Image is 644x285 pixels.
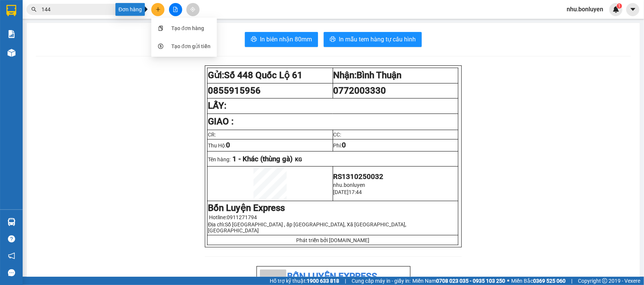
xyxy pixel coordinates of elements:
img: solution-icon [8,30,15,38]
span: close-circle [132,7,137,11]
span: In biên nhận 80mm [260,35,312,44]
button: printerIn biên nhận 80mm [245,32,318,47]
td: CC: [333,130,458,139]
span: printer [330,36,336,43]
img: logo-vxr [6,5,16,16]
span: Bình Thuận [357,70,402,80]
span: In mẫu tem hàng tự cấu hình [339,35,416,44]
span: nhu.bonluyen [561,5,609,14]
strong: GIAO : [208,116,234,127]
button: caret-down [626,3,639,16]
span: search [31,7,37,12]
strong: 0369 525 060 [533,278,566,284]
span: 0911271794 [227,214,257,220]
span: file-add [173,7,178,12]
button: aim [186,3,200,16]
span: KG [295,156,302,162]
span: 1 - Khác (thùng gà) [232,155,293,163]
strong: Nhận: [334,70,402,80]
span: caret-down [630,6,636,13]
strong: Gửi: [208,70,303,80]
span: Số [GEOGRAPHIC_DATA] , ấp [GEOGRAPHIC_DATA], Xã [GEOGRAPHIC_DATA], [GEOGRAPHIC_DATA] [208,221,406,233]
span: aim [190,7,195,12]
li: Bốn Luyện Express [4,4,109,32]
span: Hotline: [209,214,257,220]
li: VP Số 448 Quốc Lộ 61 [4,41,52,57]
span: message [8,269,15,276]
strong: Bốn Luyện Express [208,203,285,213]
span: ⚪️ [507,279,509,282]
span: 1 [618,3,621,9]
span: Địa chỉ: [208,221,406,233]
td: Thu Hộ: [207,139,333,152]
span: Cung cấp máy in - giấy in: [352,277,410,285]
span: notification [8,252,15,259]
strong: 1900 633 818 [307,278,339,284]
img: icon-new-feature [613,6,619,13]
span: 17:44 [349,189,362,195]
span: plus [155,7,161,12]
span: copyright [602,278,607,283]
td: CR: [207,130,333,139]
img: warehouse-icon [8,49,15,57]
span: 0772003330 [334,85,386,96]
strong: 0708 023 035 - 0935 103 250 [436,278,505,284]
sup: 1 [617,3,622,9]
span: 0855915956 [208,85,261,96]
strong: LẤY: [208,100,226,111]
td: Phát triển bởi [DOMAIN_NAME] [207,235,458,245]
img: warehouse-icon [8,218,15,226]
span: | [345,277,346,285]
button: file-add [169,3,182,16]
span: RS1310250032 [334,173,384,181]
li: Bốn Luyện Express [260,270,407,284]
span: nhu.bonluyen [334,182,366,188]
span: | [571,277,572,285]
span: question-circle [8,235,15,243]
span: Miền Bắc [511,277,566,285]
span: 0 [342,141,346,149]
button: printerIn mẫu tem hàng tự cấu hình [324,32,422,47]
button: plus [151,3,164,16]
span: Miền Nam [412,277,505,285]
span: Hỗ trợ kỹ thuật: [270,277,339,285]
p: Tên hàng: [208,155,457,163]
span: Số 448 Quốc Lộ 61 [224,70,303,80]
li: VP [GEOGRAPHIC_DATA] [52,41,100,65]
span: 0 [226,141,230,149]
input: Tìm tên, số ĐT hoặc mã đơn [41,5,131,14]
span: [DATE] [334,189,349,195]
td: Phí: [333,139,458,152]
span: close-circle [132,6,137,13]
span: printer [251,36,257,43]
